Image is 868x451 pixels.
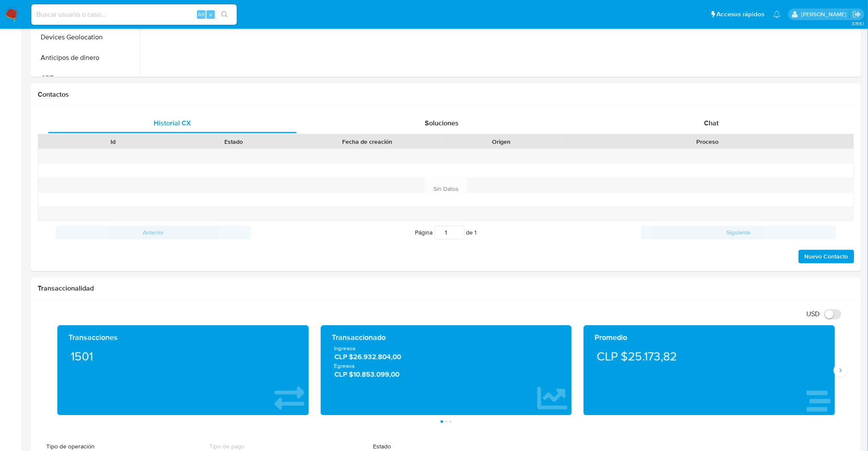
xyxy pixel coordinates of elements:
button: Siguiente [641,226,836,240]
div: Proceso [567,137,848,146]
h1: Contactos [38,90,854,99]
input: Buscar usuario o caso... [31,9,237,20]
p: agustina.godoy@mercadolibre.com [801,10,850,18]
span: s [209,10,212,18]
span: Nuevo Contacto [805,251,848,263]
span: Página de [415,226,477,240]
span: 1 [475,228,477,237]
a: Salir [853,10,862,19]
span: Chat [704,118,719,128]
span: Alt [198,10,205,18]
div: Estado [179,137,288,146]
button: search-icon [216,9,233,21]
button: Anterior [56,226,251,240]
span: 3.156.1 [852,20,864,27]
button: Nuevo Contacto [799,250,854,264]
span: Historial CX [154,118,191,128]
h1: Transaccionalidad [38,285,854,293]
div: Id [59,137,167,146]
a: Notificaciones [773,11,781,18]
button: Anticipos de dinero [33,47,140,68]
div: Origen [447,137,555,146]
span: Soluciones [425,118,459,128]
span: Accesos rápidos [717,10,765,19]
div: Fecha de creación [300,137,435,146]
button: CBT [33,68,140,89]
button: Devices Geolocation [33,27,140,47]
